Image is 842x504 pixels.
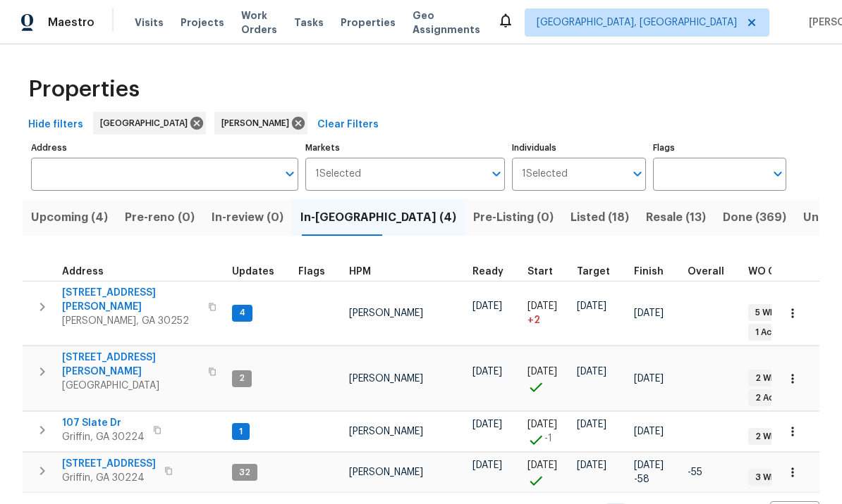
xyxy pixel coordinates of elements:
[487,164,506,184] button: Open
[748,267,826,277] span: WO Completion
[62,457,156,471] span: [STREET_ADDRESS]
[634,267,664,277] span: Finish
[212,208,283,227] span: In-review (0)
[527,267,553,277] span: Start
[634,374,664,384] span: [DATE]
[93,112,206,134] div: [GEOGRAPHIC_DATA]
[221,116,295,130] span: [PERSON_NAME]
[28,82,140,96] span: Properties
[571,208,629,227] span: Listed (18)
[100,116,193,130] span: [GEOGRAPHIC_DATA]
[522,281,571,346] td: Project started 2 days late
[233,467,256,479] span: 32
[577,301,606,311] span: [DATE]
[688,267,724,277] span: Overall
[300,208,456,227] span: In-[GEOGRAPHIC_DATA] (4)
[31,208,108,227] span: Upcoming (4)
[634,460,664,470] span: [DATE]
[28,116,83,134] span: Hide filters
[537,15,737,30] span: [GEOGRAPHIC_DATA], [GEOGRAPHIC_DATA]
[298,267,325,277] span: Flags
[634,427,664,436] span: [DATE]
[341,15,396,30] span: Properties
[750,327,809,339] span: 1 Accepted
[768,164,788,184] button: Open
[472,267,504,277] span: Ready
[48,15,94,30] span: Maestro
[472,267,516,277] div: Earliest renovation start date (first business day after COE or Checkout)
[527,460,557,470] span: [DATE]
[750,372,783,384] span: 2 WIP
[31,144,298,152] label: Address
[646,208,706,227] span: Resale (13)
[522,168,568,180] span: 1 Selected
[135,15,164,30] span: Visits
[233,426,248,438] span: 1
[62,379,200,393] span: [GEOGRAPHIC_DATA]
[315,168,361,180] span: 1 Selected
[653,144,786,152] label: Flags
[682,453,743,493] td: 55 day(s) earlier than target finish date
[527,301,557,311] span: [DATE]
[349,308,423,318] span: [PERSON_NAME]
[294,18,324,27] span: Tasks
[472,367,502,377] span: [DATE]
[472,420,502,429] span: [DATE]
[232,267,274,277] span: Updates
[512,144,645,152] label: Individuals
[349,374,423,384] span: [PERSON_NAME]
[544,431,552,446] span: -1
[634,472,649,486] span: -58
[527,267,566,277] div: Actual renovation start date
[349,427,423,436] span: [PERSON_NAME]
[577,267,623,277] div: Target renovation project end date
[577,460,606,470] span: [DATE]
[634,308,664,318] span: [DATE]
[312,112,384,138] button: Clear Filters
[472,301,502,311] span: [DATE]
[473,208,554,227] span: Pre-Listing (0)
[280,164,300,184] button: Open
[62,351,200,379] span: [STREET_ADDRESS][PERSON_NAME]
[305,144,506,152] label: Markets
[241,8,277,37] span: Work Orders
[628,164,647,184] button: Open
[413,8,480,37] span: Geo Assignments
[349,267,371,277] span: HPM
[577,420,606,429] span: [DATE]
[522,453,571,493] td: Project started on time
[23,112,89,138] button: Hide filters
[62,314,200,328] span: [PERSON_NAME], GA 30252
[522,412,571,452] td: Project started 1 days early
[750,472,783,484] span: 3 WIP
[750,307,783,319] span: 5 WIP
[577,267,610,277] span: Target
[125,208,195,227] span: Pre-reno (0)
[349,467,423,477] span: [PERSON_NAME]
[750,431,783,443] span: 2 WIP
[577,367,606,377] span: [DATE]
[181,15,224,30] span: Projects
[634,267,676,277] div: Projected renovation finish date
[317,116,379,134] span: Clear Filters
[527,313,540,327] span: + 2
[750,392,811,404] span: 2 Accepted
[628,453,682,493] td: Scheduled to finish 58 day(s) early
[214,112,307,134] div: [PERSON_NAME]
[62,430,145,444] span: Griffin, GA 30224
[688,467,702,477] span: -55
[62,286,200,314] span: [STREET_ADDRESS][PERSON_NAME]
[688,267,737,277] div: Days past target finish date
[62,471,156,485] span: Griffin, GA 30224
[527,367,557,377] span: [DATE]
[62,267,104,277] span: Address
[62,416,145,430] span: 107 Slate Dr
[522,346,571,411] td: Project started on time
[723,208,786,227] span: Done (369)
[233,372,250,384] span: 2
[527,420,557,429] span: [DATE]
[472,460,502,470] span: [DATE]
[233,307,251,319] span: 4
